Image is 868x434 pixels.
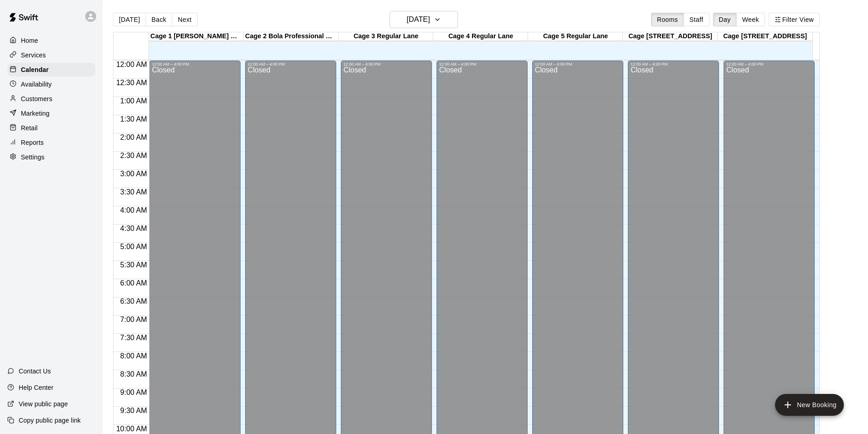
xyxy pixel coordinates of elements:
span: 9:00 AM [118,388,149,396]
a: Calendar [7,63,95,77]
span: 8:30 AM [118,370,149,378]
div: 12:00 AM – 4:00 PM [631,62,716,66]
button: Back [145,13,172,26]
button: Filter View [769,13,820,26]
p: Reports [21,138,44,147]
button: Rooms [651,13,684,26]
span: 2:00 AM [118,133,149,141]
p: Customers [21,94,52,103]
span: 3:30 AM [118,188,149,196]
div: Cage 1 [PERSON_NAME] Machine [149,32,244,41]
span: 8:00 AM [118,352,149,360]
span: 4:00 AM [118,206,149,214]
button: Day [713,13,737,26]
span: 6:30 AM [118,297,149,305]
div: Cage 5 Regular Lane [528,32,623,41]
a: Retail [7,121,95,135]
span: 5:00 AM [118,243,149,250]
span: 9:30 AM [118,407,149,414]
a: Reports [7,136,95,149]
p: Home [21,36,38,45]
p: Retail [21,123,38,133]
a: Home [7,34,95,47]
p: Availability [21,80,52,89]
span: 6:00 AM [118,279,149,287]
span: 12:30 AM [114,79,149,87]
div: 12:00 AM – 4:00 PM [344,62,429,66]
div: Cage 4 Regular Lane [433,32,528,41]
div: 12:00 AM – 4:00 PM [535,62,621,66]
div: Cage [STREET_ADDRESS] [623,32,718,41]
a: Customers [7,92,95,106]
p: Help Center [19,383,53,392]
span: 10:00 AM [114,425,149,433]
a: Marketing [7,107,95,120]
a: Availability [7,77,95,91]
a: Settings [7,150,95,164]
span: 7:00 AM [118,316,149,323]
button: Staff [683,13,709,26]
span: 7:30 AM [118,334,149,342]
p: Settings [21,153,45,162]
div: Cage 3 Regular Lane [339,32,433,41]
div: 12:00 AM – 4:00 PM [439,62,525,66]
span: 12:00 AM [114,61,149,68]
div: Cage [STREET_ADDRESS] [718,32,812,41]
h6: [DATE] [407,13,430,26]
div: 12:00 AM – 4:00 PM [248,62,334,66]
p: Contact Us [19,367,51,376]
span: 3:00 AM [118,170,149,178]
p: Copy public page link [19,416,81,425]
button: Next [172,13,197,26]
div: Cage 2 Bola Professional Machine [244,32,339,41]
p: Services [21,51,46,60]
button: [DATE] [113,13,146,26]
a: Services [7,48,95,62]
p: Marketing [21,109,50,118]
span: 1:00 AM [118,97,149,105]
div: 12:00 AM – 4:00 PM [152,62,237,66]
span: 5:30 AM [118,261,149,269]
p: View public page [19,399,68,408]
p: Calendar [21,65,49,74]
div: 12:00 AM – 4:00 PM [726,62,812,66]
span: 2:30 AM [118,152,149,159]
span: 1:30 AM [118,115,149,123]
button: Week [736,13,765,26]
span: 4:30 AM [118,225,149,232]
button: [DATE] [390,11,458,28]
button: add [775,394,844,416]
